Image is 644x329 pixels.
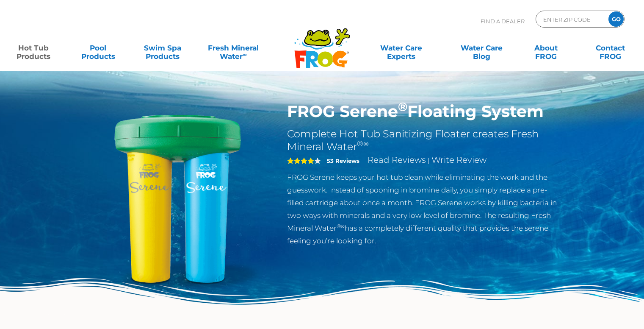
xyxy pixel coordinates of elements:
[360,39,442,56] a: Water CareExperts
[287,157,314,164] span: 4
[357,139,369,148] sup: ®∞
[138,39,188,56] a: Swim SpaProducts
[368,155,426,165] a: Read Reviews
[287,171,564,247] p: FROG Serene keeps your hot tub clean while eliminating the work and the guesswork. Instead of spo...
[521,39,571,56] a: AboutFROG
[431,155,486,165] a: Write Review
[337,223,345,229] sup: ®∞
[287,102,564,121] h1: FROG Serene Floating System
[456,39,506,56] a: Water CareBlog
[8,39,58,56] a: Hot TubProducts
[327,157,359,164] strong: 53 Reviews
[81,102,275,296] img: hot-tub-product-serene-floater.png
[202,39,265,56] a: Fresh MineralWater∞
[73,39,123,56] a: PoolProducts
[586,39,636,56] a: ContactFROG
[398,99,407,114] sup: ®
[481,11,525,32] p: Find A Dealer
[287,128,564,153] h2: Complete Hot Tub Sanitizing Floater creates Fresh Mineral Water
[608,11,624,27] input: GO
[428,156,430,164] span: |
[243,51,246,58] sup: ∞
[290,17,355,69] img: Frog Products Logo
